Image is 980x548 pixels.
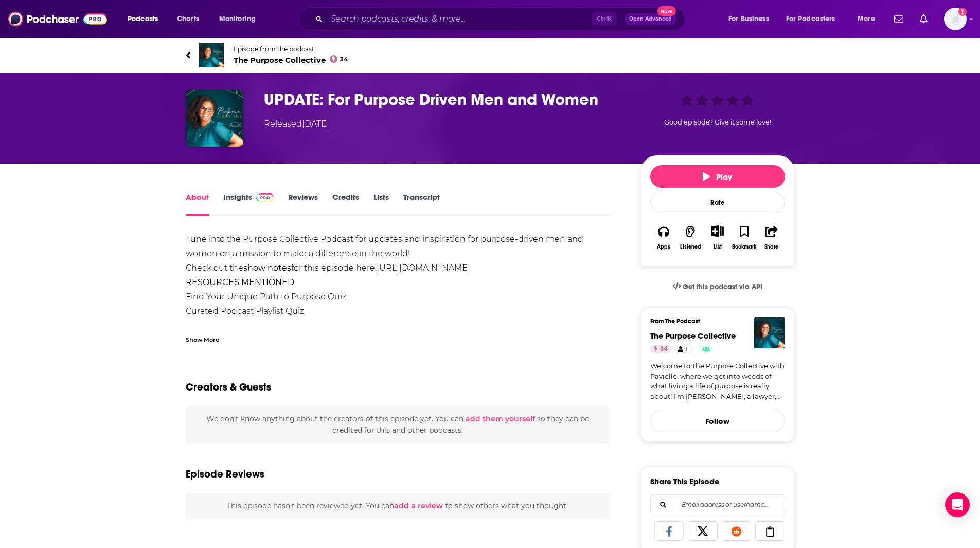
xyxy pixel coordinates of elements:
span: Charts [177,12,199,26]
button: add them yourself [466,415,535,423]
div: Bookmark [732,244,756,250]
span: This episode hasn't been reviewed yet. You can to show others what you thought. [227,501,568,510]
button: open menu [120,11,171,27]
div: Show More ButtonList [704,219,730,256]
span: Get this podcast via API [683,282,762,291]
span: 34 [660,344,667,355]
input: Email address or username... [659,495,776,515]
img: The Purpose Collective [199,43,224,67]
div: Tune into the Purpose Collective Podcast for updates and inspiration for purpose-driven men and w... [186,232,610,448]
button: Play [650,165,785,188]
a: Share on Reddit [722,521,752,541]
h3: Share This Episode [650,476,719,486]
img: Podchaser - Follow, Share and Rate Podcasts [8,9,107,29]
span: Podcasts [128,12,158,26]
div: Listened [680,244,701,250]
img: The Purpose Collective [754,317,785,348]
button: open menu [212,11,269,27]
a: Credits [332,192,359,216]
button: Share [758,219,785,256]
button: open menu [850,11,888,27]
a: 1 [673,345,692,353]
a: 34 [650,345,671,353]
a: Transcript [403,192,440,216]
a: Show notifications dropdown [890,10,907,28]
a: The Purpose CollectiveEpisode from the podcastThe Purpose Collective34 [186,43,795,67]
div: Rate [650,192,785,213]
div: Released [DATE] [264,118,329,130]
span: Logged in as AtriaBooks [944,8,967,30]
a: Share on X/Twitter [688,521,718,541]
span: Play [703,172,732,182]
button: add a review [394,500,443,511]
span: For Business [728,12,769,26]
a: Lists [373,192,389,216]
a: [URL][DOMAIN_NAME] [377,263,470,273]
div: List [714,243,722,250]
a: Copy Link [755,521,785,541]
img: UPDATE: For Purpose Driven Men and Women [186,90,243,147]
span: Open Advanced [629,16,672,22]
h3: Episode Reviews [186,468,264,481]
a: Share on Facebook [654,521,684,541]
img: User Profile [944,8,967,30]
span: We don't know anything about the creators of this episode yet . You can so they can be credited f... [206,414,589,435]
span: For Podcasters [786,12,835,26]
h3: From The Podcast [650,317,777,325]
button: Listened [677,219,704,256]
span: Monitoring [219,12,256,26]
button: open menu [779,11,850,27]
div: Apps [657,244,670,250]
button: Show profile menu [944,8,967,30]
a: Charts [170,11,205,27]
div: Share [764,244,778,250]
button: open menu [721,11,782,27]
div: Search followers [650,494,785,515]
span: Ctrl K [592,12,616,26]
img: Podchaser Pro [256,193,274,202]
button: Apps [650,219,677,256]
a: Show notifications dropdown [916,10,932,28]
a: The Purpose Collective [650,331,736,341]
h2: Creators & Guests [186,381,271,394]
span: The Purpose Collective [234,55,348,65]
span: Episode from the podcast [234,45,348,53]
span: New [657,6,676,16]
input: Search podcasts, credits, & more... [327,11,592,27]
a: Find Your Unique Path to Purpose Quiz [186,292,346,302]
a: Curated Podcast Playlist Quiz [186,306,304,316]
a: InsightsPodchaser Pro [223,192,274,216]
span: More [858,12,875,26]
span: 34 [340,57,348,62]
a: About [186,192,209,216]
button: Open AdvancedNew [625,13,676,25]
h1: UPDATE: For Purpose Driven Men and Women [264,90,624,110]
button: Follow [650,410,785,432]
a: Reviews [288,192,318,216]
div: Open Intercom Messenger [945,492,970,517]
button: Show More Button [707,225,728,237]
a: Welcome to The Purpose Collective with Pavielle, where we get into weeds of what living a life of... [650,361,785,401]
strong: RESOURCES MENTIONED [186,277,294,287]
span: Good episode? Give it some love! [664,118,771,126]
button: Bookmark [731,219,758,256]
svg: Add a profile image [958,8,967,16]
strong: show notes [243,263,291,273]
span: 1 [686,344,688,355]
a: Get this podcast via API [664,274,771,299]
div: Search podcasts, credits, & more... [308,7,695,31]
